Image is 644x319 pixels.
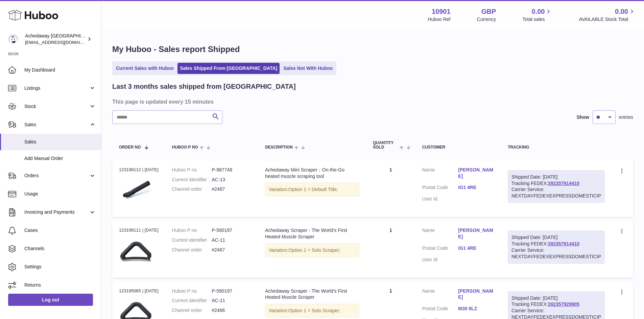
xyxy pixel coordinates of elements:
dt: Huboo P no [172,288,212,294]
span: Orders [24,172,89,179]
a: Current Sales with Huboo [114,63,176,74]
dd: P-590197 [212,227,252,234]
div: Achedaway Scraper - The World’s First Heated Muscle Scraper [265,288,359,301]
dd: P-590197 [212,288,252,294]
dt: Channel order [172,247,212,253]
div: Variation: [265,304,359,318]
div: Shipped Date: [DATE] [511,295,601,301]
span: Huboo P no [172,145,198,150]
strong: 10901 [432,7,451,16]
span: 0.00 [615,7,628,16]
span: Sales [24,122,89,128]
div: 123198111 | [DATE] [119,227,159,233]
dd: AC-11 [212,297,252,304]
dt: Huboo P no [172,167,212,173]
span: Option 1 = Default Title; [288,187,338,192]
dd: AC-13 [212,177,252,183]
span: AVAILABLE Stock Total [579,16,636,23]
div: Achedaway [GEOGRAPHIC_DATA] [25,33,86,46]
h1: My Huboo - Sales report Shipped [112,44,633,55]
span: entries [619,114,633,121]
span: Invoicing and Payments [24,209,89,215]
span: Channels [24,245,96,252]
a: 392357914410 [548,181,579,186]
a: [PERSON_NAME] [458,227,494,240]
span: Option 1 = Solo Scraper; [288,247,340,253]
span: 0.00 [532,7,545,16]
dt: Postal Code [422,245,458,253]
div: 123198112 | [DATE] [119,167,159,173]
h3: This page is updated every 15 minutes [112,98,631,105]
div: Achedaway Scraper - The World’s First Heated Muscle Scraper [265,227,359,240]
a: Log out [8,294,93,306]
div: Currency [477,16,496,23]
div: Shipped Date: [DATE] [511,174,601,180]
a: 0.00 Total sales [522,7,552,23]
img: admin@newpb.co.uk [8,34,18,44]
div: Tracking [508,145,605,150]
span: Total sales [522,16,552,23]
span: Settings [24,264,96,270]
span: Add Manual Order [24,155,96,162]
dd: AC-11 [212,237,252,243]
div: Variation: [265,183,359,196]
dt: Name [422,167,458,181]
div: Carrier Service: NEXTDAYFEDEXEXPRESSDOMESTICIP [511,186,601,199]
span: [EMAIL_ADDRESS][DOMAIN_NAME] [25,39,99,45]
span: Returns [24,282,96,288]
a: Sales Shipped From [GEOGRAPHIC_DATA] [177,63,280,74]
div: Achedaway Mini Scraper：On-the-Go heated muscle scraping tool [265,167,359,180]
img: Achedaway-Muscle-Scraper.png [119,236,153,269]
a: M30 8LZ [458,305,494,312]
a: [PERSON_NAME] [458,288,494,301]
dt: User Id [422,196,458,202]
dt: Huboo P no [172,227,212,234]
div: 123195065 | [DATE] [119,288,159,294]
div: Carrier Service: NEXTDAYFEDEXEXPRESSDOMESTICIP [511,247,601,260]
h2: Last 3 months sales shipped from [GEOGRAPHIC_DATA] [112,82,296,91]
a: IG1 4RE [458,245,494,251]
span: Cases [24,227,96,234]
span: Usage [24,191,96,197]
label: Show [577,114,589,121]
dt: Name [422,288,458,302]
div: Tracking FEDEX: [508,231,605,264]
strong: GBP [481,7,496,16]
dt: Channel order [172,186,212,192]
a: 0.00 AVAILABLE Stock Total [579,7,636,23]
dt: Current identifier [172,297,212,304]
span: Quantity Sold [373,141,398,150]
span: Stock [24,103,89,110]
td: 1 [366,160,415,217]
dd: #2467 [212,247,252,253]
span: Sales [24,139,96,145]
a: IG1 4RE [458,184,494,191]
a: [PERSON_NAME] [458,167,494,180]
span: Description [265,145,293,150]
dt: Channel order [172,307,212,314]
div: Shipped Date: [DATE] [511,234,601,241]
img: musclescraper_750x_c42b3404-e4d5-48e3-b3b1-8be745232369.png [119,175,153,209]
dt: Current identifier [172,177,212,183]
dt: User Id [422,257,458,263]
a: 392357929905 [548,301,579,307]
span: Listings [24,85,89,91]
dt: Name [422,227,458,242]
div: Variation: [265,243,359,257]
dt: Current identifier [172,237,212,243]
a: 392357914410 [548,241,579,246]
dd: #2466 [212,307,252,314]
dd: P-987749 [212,167,252,173]
dd: #2467 [212,186,252,192]
dt: Postal Code [422,184,458,192]
a: Sales Not With Huboo [281,63,335,74]
div: Customer [422,145,494,150]
dt: Postal Code [422,305,458,314]
div: Tracking FEDEX: [508,170,605,203]
div: Huboo Ref [428,16,451,23]
td: 1 [366,220,415,277]
span: Option 1 = Solo Scraper; [288,308,340,313]
span: My Dashboard [24,67,96,73]
span: Order No [119,145,141,150]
